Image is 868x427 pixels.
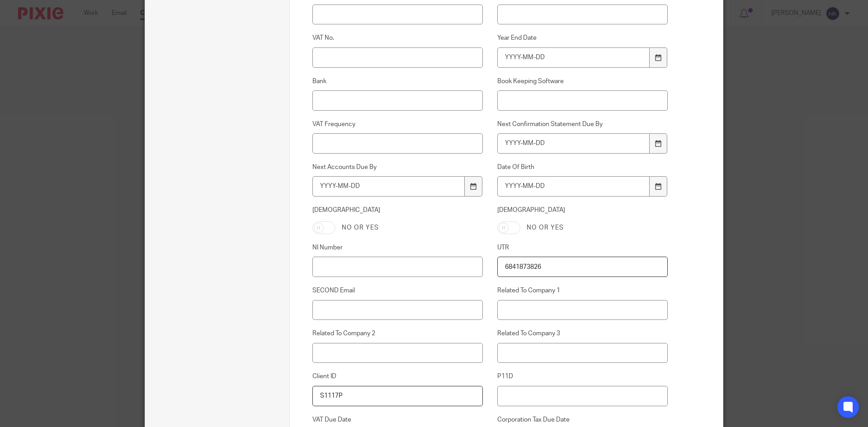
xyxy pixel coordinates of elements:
label: Related To Company 2 [312,329,483,338]
label: Related To Company 1 [497,286,668,295]
label: Year End Date [497,33,668,42]
input: YYYY-MM-DD [497,47,650,68]
label: Next Confirmation Statement Due By [497,120,668,129]
label: UTR [497,243,668,252]
input: YYYY-MM-DD [497,133,650,154]
label: Corporation Tax Due Date [497,415,668,424]
label: Book Keeping Software [497,77,668,86]
label: Next Accounts Due By [312,163,483,172]
label: NI Number [312,243,483,252]
label: Client ID [312,372,483,381]
label: VAT No. [312,33,483,42]
input: YYYY-MM-DD [312,176,465,197]
label: No or yes [527,223,564,232]
label: P11D [497,372,668,381]
label: Date Of Birth [497,163,668,172]
label: No or yes [342,223,379,232]
label: SECOND Email [312,286,483,295]
label: [DEMOGRAPHIC_DATA] [312,206,483,215]
label: VAT Due Date [312,415,483,424]
label: VAT Frequency [312,120,483,129]
label: [DEMOGRAPHIC_DATA] [497,206,668,215]
input: YYYY-MM-DD [497,176,650,197]
label: Related To Company 3 [497,329,668,338]
label: Bank [312,77,483,86]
